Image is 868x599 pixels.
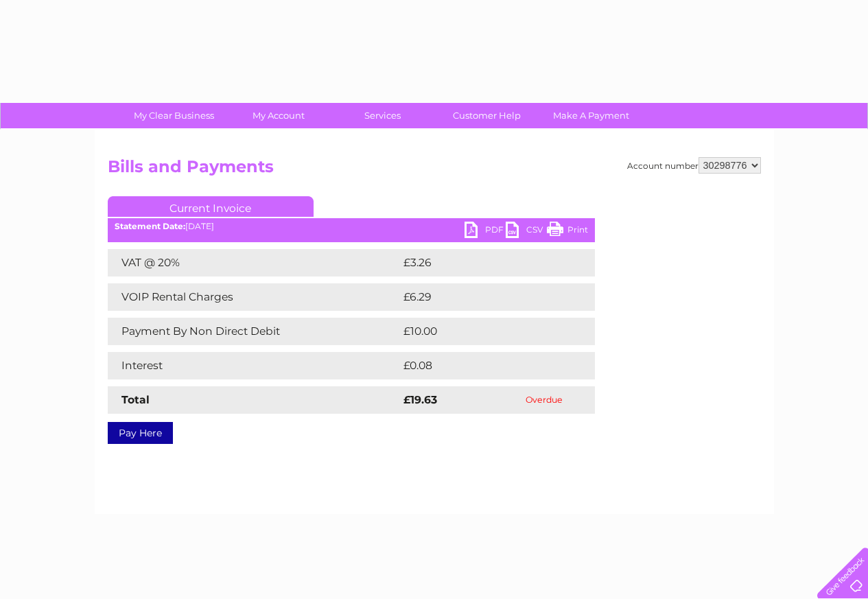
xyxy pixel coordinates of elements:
td: Overdue [493,386,595,414]
td: £10.00 [400,318,567,345]
a: My Account [222,103,335,128]
a: Print [547,222,588,242]
td: VOIP Rental Charges [108,283,400,311]
div: [DATE] [108,222,595,231]
td: £6.29 [400,283,563,311]
a: Current Invoice [108,196,314,217]
b: Statement Date: [115,221,185,231]
strong: Total [121,393,150,406]
h2: Bills and Payments [108,157,761,183]
a: CSV [506,222,547,242]
td: VAT @ 20% [108,249,400,277]
a: Services [326,103,439,128]
a: Pay Here [108,422,173,444]
td: £0.08 [400,352,563,379]
td: £3.26 [400,249,563,277]
a: PDF [465,222,506,242]
div: Account number [627,157,761,174]
td: Interest [108,352,400,379]
td: Payment By Non Direct Debit [108,318,400,345]
a: Customer Help [430,103,543,128]
a: Make A Payment [535,103,648,128]
a: My Clear Business [117,103,231,128]
strong: £19.63 [403,393,437,406]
